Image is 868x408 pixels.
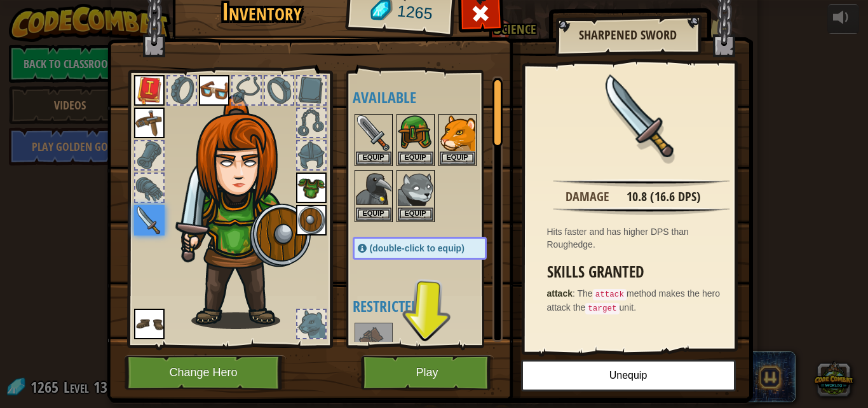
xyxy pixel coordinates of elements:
img: portrait.png [199,75,229,106]
img: portrait.png [134,309,165,339]
div: Hits faster and has higher DPS than Roughedge. [547,225,743,251]
span: (double-click to equip) [370,243,465,253]
img: portrait.png [398,115,433,151]
button: Play [361,355,494,390]
img: portrait.png [134,108,165,138]
button: Equip [398,151,433,165]
button: Equip [356,151,391,165]
div: 10.8 (16.6 DPS) [627,188,701,206]
button: Equip [356,208,391,221]
img: portrait.png [440,115,475,151]
img: hr.png [553,179,729,187]
img: portrait.png [398,171,433,207]
span: The method makes the hero attack the unit. [547,288,721,313]
img: portrait.png [600,74,683,157]
code: target [585,303,619,314]
h4: Restricted [353,298,512,314]
img: portrait.png [356,324,391,360]
img: portrait.png [296,172,327,203]
img: portrait.png [134,75,165,106]
h2: Sharpened Sword [568,28,688,42]
button: Unequip [521,360,736,391]
strong: attack [547,288,573,299]
img: portrait.png [356,171,391,207]
h4: Available [353,89,512,106]
img: female.png [175,95,312,329]
code: attack [593,289,627,300]
button: Change Hero [125,355,286,390]
button: Equip [398,208,433,221]
span: : [573,288,578,299]
img: hr.png [553,207,729,215]
img: portrait.png [356,115,391,151]
button: Equip [440,151,475,165]
img: portrait.png [134,205,165,236]
div: Damage [566,188,609,206]
img: portrait.png [296,205,327,236]
h3: Skills Granted [547,264,743,281]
